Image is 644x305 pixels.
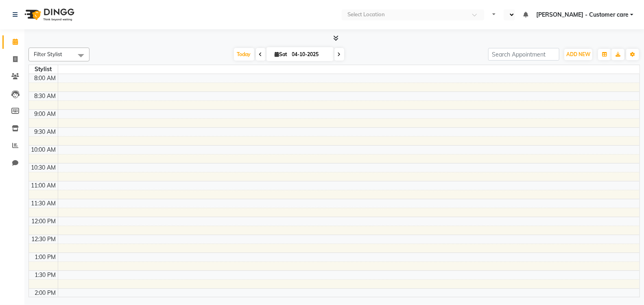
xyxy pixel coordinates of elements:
[29,65,58,74] div: Stylist
[21,3,76,26] img: logo
[33,110,58,118] div: 9:00 AM
[347,11,385,19] div: Select Location
[30,217,58,226] div: 12:00 PM
[30,235,58,244] div: 12:30 PM
[234,48,254,61] span: Today
[30,163,58,172] div: 10:30 AM
[30,199,58,208] div: 11:30 AM
[290,48,330,61] input: 2025-10-04
[34,51,62,57] span: Filter Stylist
[564,49,592,60] button: ADD NEW
[33,128,58,136] div: 9:30 AM
[536,11,629,19] span: [PERSON_NAME] - Customer care
[33,289,58,297] div: 2:00 PM
[273,51,290,57] span: Sat
[30,146,58,154] div: 10:00 AM
[488,48,559,61] input: Search Appointment
[30,181,58,190] div: 11:00 AM
[566,51,590,57] span: ADD NEW
[33,271,58,279] div: 1:30 PM
[33,253,58,261] div: 1:00 PM
[33,74,58,83] div: 8:00 AM
[33,92,58,100] div: 8:30 AM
